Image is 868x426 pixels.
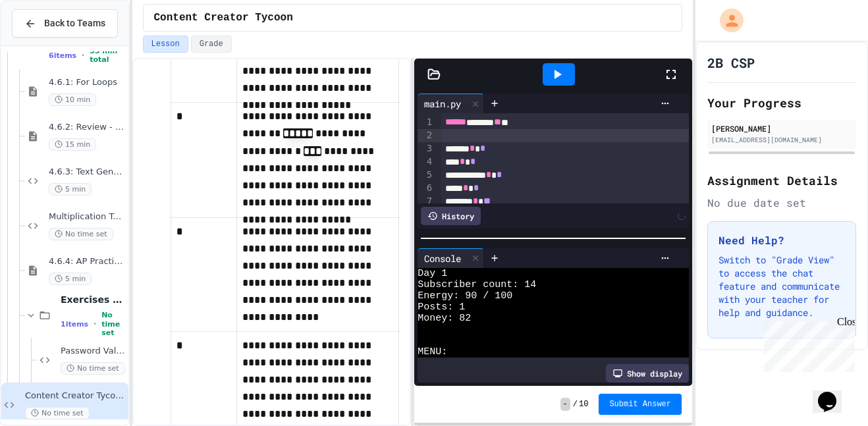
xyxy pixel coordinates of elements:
[707,171,856,190] h2: Assignment Details
[418,169,434,182] div: 5
[49,256,126,267] span: 4.6.4: AP Practice - For Loops
[707,53,755,72] h1: 2B CSP
[418,129,434,142] div: 2
[609,399,671,410] span: Submit Answer
[711,135,852,145] div: [EMAIL_ADDRESS][DOMAIN_NAME]
[49,183,92,196] span: 5 min
[143,36,188,53] button: Lesson
[25,390,126,402] span: Content Creator Tycoon
[49,273,92,285] span: 5 min
[707,93,856,112] h2: Your Progress
[90,47,125,64] span: 35 min total
[49,122,126,133] span: 4.6.2: Review - For Loops
[707,195,856,211] div: No due date set
[418,252,468,265] div: Console
[49,167,126,178] span: 4.6.3: Text Generator
[418,116,434,129] div: 1
[44,16,105,30] span: Back to Teams
[25,407,90,419] span: No time set
[49,77,126,88] span: 4.6.1: For Loops
[560,398,570,411] span: -
[5,5,91,84] div: Chat with us now!Close
[599,394,682,415] button: Submit Answer
[154,10,293,26] span: Content Creator Tycoon
[719,232,845,248] h3: Need Help?
[61,346,126,357] span: Password Validator
[101,311,125,337] span: No time set
[418,302,465,313] span: Posts: 1
[719,253,845,319] p: Switch to "Grade View" to access the chat feature and communicate with your teacher for help and ...
[573,399,578,410] span: /
[711,122,852,134] div: [PERSON_NAME]
[418,195,434,208] div: 7
[49,211,126,223] span: Multiplication Tables using loops
[606,364,689,383] div: Show display
[12,9,118,38] button: Back to Teams
[418,182,434,195] div: 6
[82,50,84,61] span: •
[418,313,471,324] span: Money: 82
[813,373,855,413] iframe: chat widget
[418,142,434,155] div: 3
[706,5,747,36] div: My Account
[579,399,588,410] span: 10
[49,93,96,106] span: 10 min
[61,320,88,329] span: 1 items
[94,319,96,329] span: •
[418,346,447,358] span: MENU:
[418,279,536,290] span: Subscriber count: 14
[418,268,447,279] span: Day 1
[61,362,125,375] span: No time set
[759,316,855,372] iframe: chat widget
[49,51,76,60] span: 6 items
[418,248,484,268] div: Console
[418,155,434,169] div: 4
[421,207,481,225] div: History
[61,294,126,306] span: Exercises - For Loops
[418,93,484,113] div: main.py
[418,290,512,302] span: Energy: 90 / 100
[49,138,96,151] span: 15 min
[49,228,113,240] span: No time set
[418,97,468,111] div: main.py
[191,36,232,53] button: Grade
